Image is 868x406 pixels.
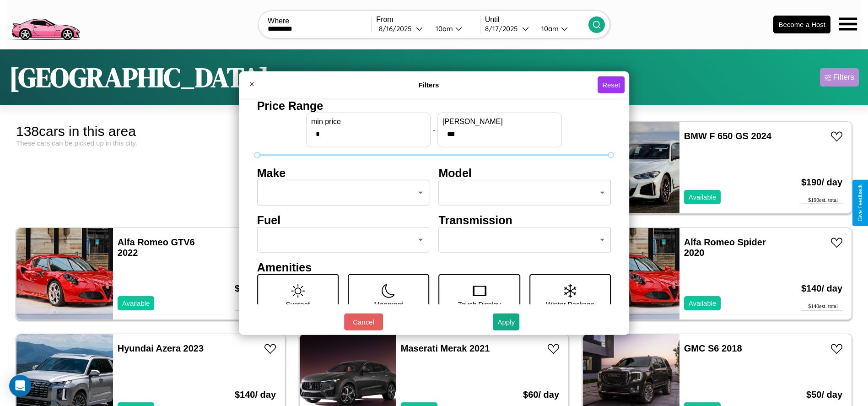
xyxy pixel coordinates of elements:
p: Sunroof [286,298,310,310]
button: Reset [598,76,625,93]
button: Apply [493,314,519,330]
button: 8/16/2025 [376,24,428,33]
a: Alfa Romeo GTV6 2022 [118,237,195,258]
a: GMC S6 2018 [684,343,742,353]
h4: Filters [260,81,598,89]
div: Open Intercom Messenger [9,375,31,397]
h4: Amenities [257,260,611,274]
button: 10am [428,24,480,33]
h4: Make [257,166,430,179]
h3: $ 140 / day [235,274,276,303]
label: [PERSON_NAME] [442,117,557,125]
div: 8 / 16 / 2025 [379,24,416,33]
div: $ 190 est. total [801,197,842,204]
a: Maserati Merak 2021 [401,343,490,353]
div: Filters [833,73,854,82]
div: These cars can be picked up in this city. [16,139,286,147]
label: Until [485,16,588,24]
p: - [433,124,435,136]
div: 138 cars in this area [16,124,286,139]
h4: Model [439,166,611,179]
img: logo [7,5,84,43]
div: 10am [537,24,561,33]
p: Touch Display [458,298,501,310]
a: BMW F 650 GS 2024 [684,131,771,141]
div: Give Feedback [857,184,863,222]
label: Where [268,17,371,25]
div: 8 / 17 / 2025 [485,24,522,33]
div: $ 140 est. total [801,303,842,310]
h4: Price Range [257,99,611,112]
h3: $ 190 / day [801,168,842,197]
label: From [376,16,480,24]
h3: $ 140 / day [801,274,842,303]
p: Winter Package [546,298,594,310]
p: Available [689,191,717,203]
a: Hyundai Azera 2023 [118,343,204,353]
div: $ 140 est. total [235,303,276,310]
a: Alfa Romeo Spider 2020 [684,237,766,258]
button: Filters [820,68,859,87]
button: Become a Host [773,16,830,33]
h4: Fuel [257,213,430,227]
h1: [GEOGRAPHIC_DATA] [9,59,269,96]
label: min price [311,117,426,125]
h4: Transmission [439,213,611,227]
p: Available [689,297,717,309]
p: Available [122,297,150,309]
button: Cancel [344,314,383,330]
p: Moonroof [374,298,403,310]
button: 10am [534,24,588,33]
div: 10am [431,24,455,33]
